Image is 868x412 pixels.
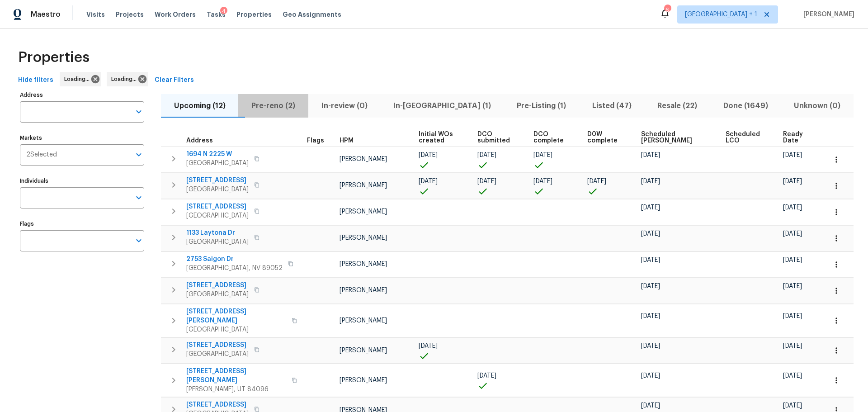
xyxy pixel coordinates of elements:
[477,178,496,185] span: [DATE]
[20,92,144,98] label: Address
[186,211,249,220] span: [GEOGRAPHIC_DATA]
[186,176,249,185] span: [STREET_ADDRESS]
[641,231,660,237] span: [DATE]
[783,403,802,409] span: [DATE]
[86,10,105,19] span: Visits
[340,261,387,267] span: [PERSON_NAME]
[340,287,387,294] span: [PERSON_NAME]
[641,313,660,319] span: [DATE]
[787,99,848,112] span: Unknown (0)
[307,137,324,144] span: Flags
[186,350,249,359] span: [GEOGRAPHIC_DATA]
[783,343,802,349] span: [DATE]
[477,152,496,158] span: [DATE]
[641,204,660,211] span: [DATE]
[587,131,626,144] span: D0W complete
[186,185,249,194] span: [GEOGRAPHIC_DATA]
[207,11,226,18] span: Tasks
[716,99,775,112] span: Done (1649)
[20,221,144,227] label: Flags
[18,53,90,62] span: Properties
[186,237,249,246] span: [GEOGRAPHIC_DATA]
[132,234,145,247] button: Open
[641,343,660,349] span: [DATE]
[340,317,387,324] span: [PERSON_NAME]
[533,152,552,158] span: [DATE]
[641,152,660,158] span: [DATE]
[783,257,802,263] span: [DATE]
[641,283,660,289] span: [DATE]
[186,341,249,350] span: [STREET_ADDRESS]
[14,72,57,89] button: Hide filters
[800,10,854,19] span: [PERSON_NAME]
[186,325,286,334] span: [GEOGRAPHIC_DATA]
[283,10,341,19] span: Geo Assignments
[783,152,802,158] span: [DATE]
[664,5,670,14] div: 6
[132,191,145,204] button: Open
[151,72,198,89] button: Clear Filters
[166,99,233,112] span: Upcoming (12)
[509,99,574,112] span: Pre-Listing (1)
[533,178,552,185] span: [DATE]
[107,72,148,86] div: Loading...
[419,178,438,185] span: [DATE]
[111,75,140,84] span: Loading...
[419,343,438,349] span: [DATE]
[186,367,286,385] span: [STREET_ADDRESS][PERSON_NAME]
[340,156,387,162] span: [PERSON_NAME]
[783,131,811,144] span: Ready Date
[20,135,144,141] label: Markets
[340,208,387,215] span: [PERSON_NAME]
[783,178,802,185] span: [DATE]
[386,99,498,112] span: In-[GEOGRAPHIC_DATA] (1)
[64,75,93,84] span: Loading...
[186,290,249,299] span: [GEOGRAPHIC_DATA]
[186,385,286,394] span: [PERSON_NAME], UT 84096
[340,235,387,241] span: [PERSON_NAME]
[244,99,302,112] span: Pre-reno (2)
[186,150,249,159] span: 1694 N 2225 W
[419,131,462,144] span: Initial WOs created
[314,99,375,112] span: In-review (0)
[186,202,249,211] span: [STREET_ADDRESS]
[783,231,802,237] span: [DATE]
[477,373,496,379] span: [DATE]
[340,347,387,354] span: [PERSON_NAME]
[783,283,802,289] span: [DATE]
[340,137,354,144] span: HPM
[533,131,572,144] span: DCO complete
[685,10,757,19] span: [GEOGRAPHIC_DATA] + 1
[60,72,101,86] div: Loading...
[186,137,213,144] span: Address
[116,10,144,19] span: Projects
[340,182,387,189] span: [PERSON_NAME]
[132,105,145,118] button: Open
[726,131,768,144] span: Scheduled LCO
[340,377,387,384] span: [PERSON_NAME]
[783,373,802,379] span: [DATE]
[186,255,283,264] span: 2753 Saigon Dr
[186,281,249,290] span: [STREET_ADDRESS]
[155,10,196,19] span: Work Orders
[783,313,802,319] span: [DATE]
[155,75,194,86] span: Clear Filters
[641,257,660,263] span: [DATE]
[186,264,283,273] span: [GEOGRAPHIC_DATA], NV 89052
[20,178,144,184] label: Individuals
[477,131,518,144] span: DCO submitted
[31,10,61,19] span: Maestro
[220,7,227,16] div: 4
[585,99,639,112] span: Listed (47)
[26,151,57,159] span: 2 Selected
[186,400,249,409] span: [STREET_ADDRESS]
[186,307,286,325] span: [STREET_ADDRESS][PERSON_NAME]
[18,75,53,86] span: Hide filters
[641,373,660,379] span: [DATE]
[783,204,802,211] span: [DATE]
[650,99,705,112] span: Resale (22)
[587,178,606,185] span: [DATE]
[186,159,249,168] span: [GEOGRAPHIC_DATA]
[236,10,272,19] span: Properties
[132,148,145,161] button: Open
